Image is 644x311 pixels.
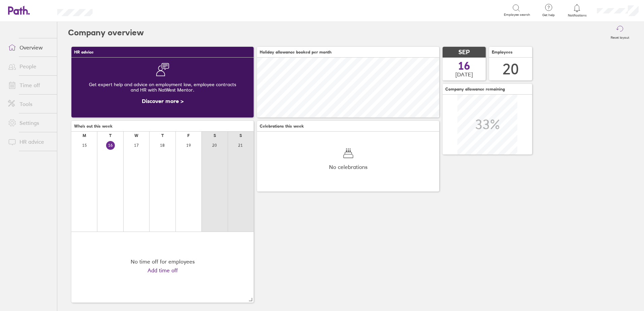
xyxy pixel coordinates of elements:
[566,3,588,18] a: Notifications
[3,60,57,73] a: People
[74,50,94,55] span: HR advice
[3,116,57,130] a: Settings
[607,22,633,43] button: Reset layout
[566,13,588,18] span: Notifications
[161,133,164,138] div: T
[239,133,242,138] div: S
[329,164,367,170] span: No celebrations
[260,124,304,129] span: Celebrations this week
[109,133,111,138] div: T
[74,124,112,129] span: Who's out this week
[607,34,633,40] label: Reset layout
[458,49,470,56] span: SEP
[131,258,195,265] div: No time off for employees
[504,13,530,17] span: Employee search
[455,71,473,77] span: [DATE]
[83,133,86,138] div: M
[492,50,513,55] span: Employees
[260,50,331,55] span: Holiday allowance booked per month
[503,61,519,78] div: 20
[3,97,57,111] a: Tools
[3,41,57,54] a: Overview
[111,7,128,13] div: Search
[77,76,248,98] div: Get expert help and advice on employment law, employee contracts and HR with NatWest Mentor.
[187,133,190,138] div: F
[214,133,216,138] div: S
[134,133,138,138] div: W
[3,78,57,92] a: Time off
[538,13,559,17] span: Get help
[148,267,178,273] a: Add time off
[142,98,184,104] a: Discover more >
[445,87,505,92] span: Company allowance remaining
[458,61,470,71] span: 16
[3,135,57,148] a: HR advice
[68,22,144,43] h2: Company overview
